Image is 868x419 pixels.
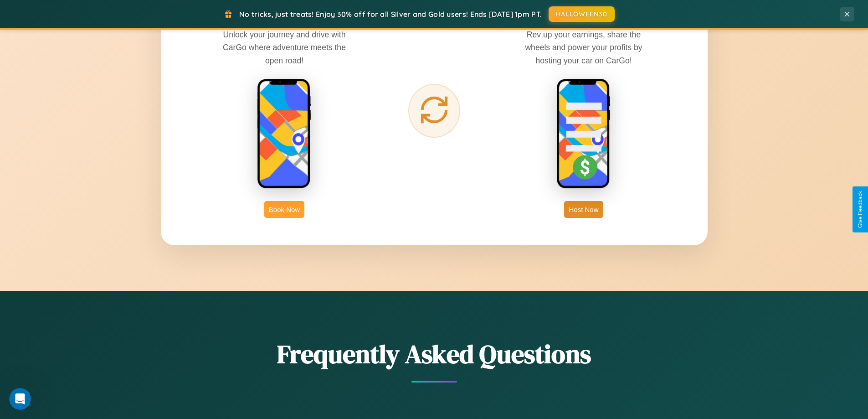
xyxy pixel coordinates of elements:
p: Rev up your earnings, share the wheels and power your profits by hosting your car on CarGo! [515,28,652,67]
button: HALLOWEEN30 [549,6,615,22]
img: rent phone [257,78,312,190]
iframe: Intercom live chat [9,388,31,410]
span: No tricks, just treats! Enjoy 30% off for all Silver and Gold users! Ends [DATE] 1pm PT. [239,10,542,19]
p: Unlock your journey and drive with CarGo where adventure meets the open road! [216,28,353,67]
h2: Frequently Asked Questions [161,336,708,372]
img: host phone [556,78,611,190]
div: Give Feedback [857,191,863,228]
button: Host Now [564,201,603,218]
button: Book Now [264,201,304,218]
